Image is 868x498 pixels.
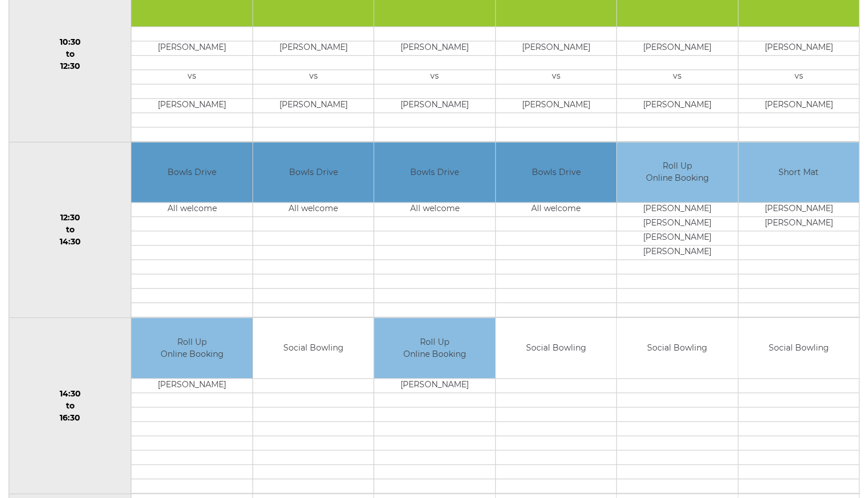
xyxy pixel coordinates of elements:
[496,318,616,378] td: Social Bowling
[617,231,737,246] td: [PERSON_NAME]
[9,142,131,318] td: 12:30 to 14:30
[253,98,373,112] td: [PERSON_NAME]
[496,41,616,55] td: [PERSON_NAME]
[374,41,495,55] td: [PERSON_NAME]
[617,69,737,84] td: vs
[253,142,373,203] td: Bowls Drive
[374,69,495,84] td: vs
[617,217,737,231] td: [PERSON_NAME]
[131,98,252,112] td: [PERSON_NAME]
[131,142,252,203] td: Bowls Drive
[617,142,737,203] td: Roll Up Online Booking
[617,246,737,260] td: [PERSON_NAME]
[253,69,373,84] td: vs
[738,217,859,231] td: [PERSON_NAME]
[131,69,252,84] td: vs
[253,203,373,217] td: All welcome
[374,378,495,392] td: [PERSON_NAME]
[374,203,495,217] td: All welcome
[738,318,859,378] td: Social Bowling
[9,318,131,494] td: 14:30 to 16:30
[496,203,616,217] td: All welcome
[738,142,859,203] td: Short Mat
[253,318,373,378] td: Social Bowling
[374,98,495,112] td: [PERSON_NAME]
[496,142,616,203] td: Bowls Drive
[374,318,495,378] td: Roll Up Online Booking
[738,98,859,112] td: [PERSON_NAME]
[617,41,737,55] td: [PERSON_NAME]
[253,41,373,55] td: [PERSON_NAME]
[496,69,616,84] td: vs
[738,203,859,217] td: [PERSON_NAME]
[131,318,252,378] td: Roll Up Online Booking
[738,41,859,55] td: [PERSON_NAME]
[131,203,252,217] td: All welcome
[617,203,737,217] td: [PERSON_NAME]
[738,69,859,84] td: vs
[617,98,737,112] td: [PERSON_NAME]
[131,378,252,392] td: [PERSON_NAME]
[617,318,737,378] td: Social Bowling
[496,98,616,112] td: [PERSON_NAME]
[374,142,495,203] td: Bowls Drive
[131,41,252,55] td: [PERSON_NAME]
